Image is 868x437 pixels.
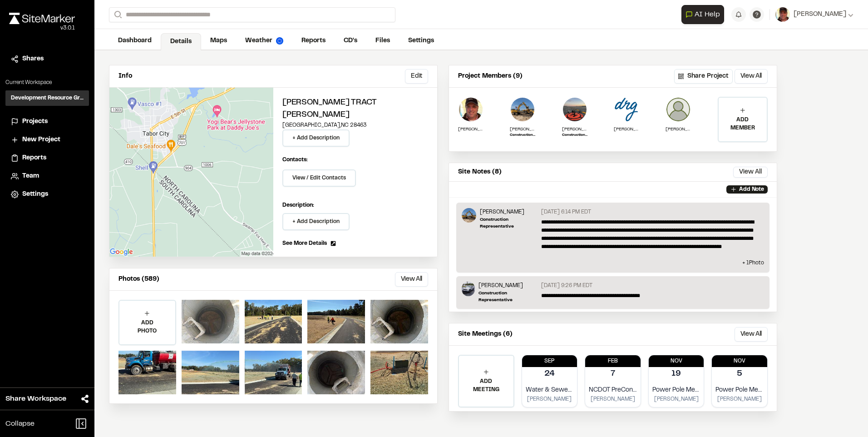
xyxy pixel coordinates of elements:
p: 5 [737,368,742,380]
p: [PERSON_NAME] [666,126,691,133]
h3: Development Resource Group [11,94,84,102]
p: Nov [649,357,704,365]
p: ADD MEMBER [719,116,767,132]
button: View All [733,167,768,178]
p: Add Note [739,185,764,194]
button: Open AI Assistant [681,5,724,24]
a: Details [161,33,201,50]
p: Contacts: [282,156,308,164]
p: [DATE] 6:14 PM EDT [541,208,591,216]
a: Reports [292,32,335,50]
p: + 1 Photo [462,259,764,267]
p: Power Pole Meeting [652,385,700,395]
a: Projects [11,117,84,127]
p: [DATE] 9:26 PM EDT [541,282,592,290]
span: Shares [22,54,44,64]
p: Feb [585,357,641,365]
p: Construction Representative [478,290,537,303]
p: [PERSON_NAME] [458,126,483,133]
p: NCDOT PreCon Meeting [589,385,637,395]
p: Info [118,71,132,81]
p: Power Pole Meeting [715,385,764,395]
a: Settings [11,189,84,199]
img: Sean Hoelscher [458,97,483,122]
button: View / Edit Contacts [282,169,356,187]
p: [GEOGRAPHIC_DATA] , NC 28463 [282,121,428,129]
button: + Add Description [282,213,350,230]
p: [PERSON_NAME] [715,395,764,403]
span: New Project [22,135,60,145]
p: ADD PHOTO [119,319,175,335]
p: [PERSON_NAME] [562,126,587,133]
p: Nov [712,357,767,365]
span: Projects [22,117,48,127]
button: Share Project [674,69,733,84]
span: [PERSON_NAME] [794,10,846,20]
button: View All [735,327,768,342]
p: [PERSON_NAME] [510,126,535,133]
img: precipai.png [276,37,283,45]
img: Ross Edwards [510,97,535,122]
span: Share Workspace [5,393,66,404]
div: Oh geez...please don't... [9,24,75,32]
p: Current Workspace [5,79,89,87]
button: Edit [405,69,428,84]
p: [PERSON_NAME] [614,126,639,133]
p: [PERSON_NAME] [652,395,700,403]
p: [PERSON_NAME] [478,282,537,290]
button: [PERSON_NAME] [775,7,853,22]
p: [PERSON_NAME] [589,395,637,403]
p: 24 [544,368,555,380]
p: Construction Representative [510,133,535,138]
p: 19 [671,368,681,380]
div: Open AI Assistant [681,5,728,24]
a: Team [11,171,84,181]
a: Reports [11,153,84,163]
a: Files [366,32,399,50]
p: Site Notes (8) [458,167,502,177]
p: 7 [611,368,615,380]
a: CD's [335,32,366,50]
a: Weather [236,32,292,50]
img: Ross Edwards [462,208,476,223]
p: Sep [522,357,577,365]
p: Construction Representative [480,216,538,230]
img: rebrand.png [9,13,75,24]
img: User [775,7,790,22]
span: Reports [22,153,46,163]
p: Site Meetings (6) [458,329,513,339]
img: Zach Thompson [562,97,587,122]
p: [PERSON_NAME] [526,395,574,403]
span: AI Help [695,9,720,20]
img: Philip Hornbeck [614,97,639,122]
span: Collapse [5,418,35,429]
img: Brandon Wiest [666,97,691,122]
a: Settings [399,32,443,50]
span: Team [22,171,39,181]
p: Construction Manager [562,133,587,138]
a: New Project [11,135,84,145]
a: Dashboard [109,32,161,50]
button: Search [109,7,125,22]
span: See More Details [282,239,327,248]
p: ADD MEETING [459,377,513,394]
span: Settings [22,189,48,199]
button: View All [395,272,428,287]
button: + Add Description [282,129,350,147]
p: Description: [282,201,428,209]
p: Project Members (9) [458,71,523,81]
p: Water & Sewer Final Inspection [526,385,574,395]
h2: [PERSON_NAME] Tract [PERSON_NAME] [282,97,428,121]
a: Shares [11,54,84,64]
p: [PERSON_NAME] [480,208,538,216]
img: Timothy Clark [462,282,475,296]
button: View All [735,69,768,84]
p: Photos (589) [118,274,159,284]
a: Maps [201,32,236,50]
